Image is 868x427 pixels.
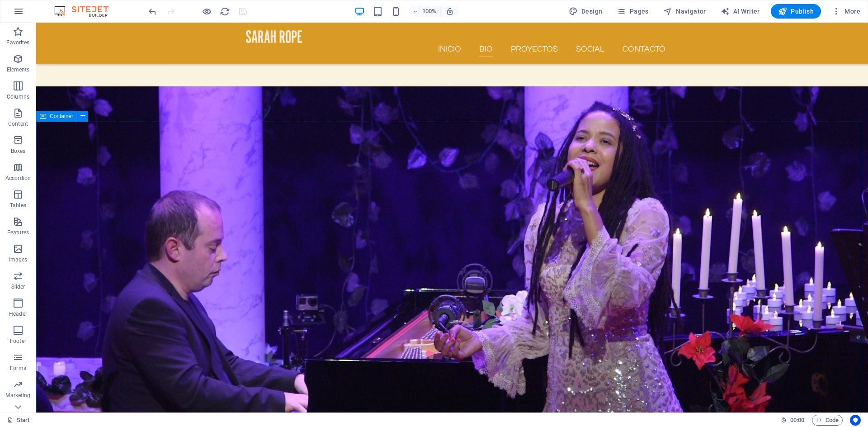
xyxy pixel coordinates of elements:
[6,39,29,46] p: Favorites
[790,415,804,426] span: 00 00
[832,7,860,16] span: More
[50,114,73,119] span: Container
[617,7,648,16] span: Pages
[569,7,603,16] span: Design
[565,4,606,19] div: Design (Ctrl+Alt+Y)
[147,6,158,17] i: Undo: Background (active) (rgba($color-primary,0.8) -> rgba(107,77,62,0.8)) (Ctrl+Z)
[7,415,30,426] a: Click to cancel selection. Double-click to open Pages
[9,310,27,318] p: Header
[10,337,26,345] p: Footer
[771,4,821,19] button: Publish
[812,415,843,426] button: Code
[778,7,814,16] span: Publish
[5,175,31,182] p: Accordion
[9,256,28,263] p: Images
[10,202,26,209] p: Tables
[663,7,706,16] span: Navigator
[10,365,26,372] p: Forms
[147,6,158,17] button: undo
[446,7,454,15] i: On resize automatically adjust zoom level to fit chosen device.
[5,392,30,399] p: Marketing
[660,4,710,19] button: Navigator
[781,415,805,426] h6: Session time
[7,66,30,73] p: Elements
[850,415,861,426] button: Usercentrics
[11,283,25,290] p: Slider
[613,4,652,19] button: Pages
[816,415,839,426] span: Code
[797,417,798,423] span: :
[409,6,441,17] button: 100%
[11,147,26,155] p: Boxes
[422,6,437,17] h6: 100%
[219,6,230,17] button: reload
[7,93,29,100] p: Columns
[721,7,760,16] span: AI Writer
[7,229,29,236] p: Features
[8,120,28,128] p: Content
[565,4,606,19] button: Design
[828,4,864,19] button: More
[717,4,764,19] button: AI Writer
[52,6,120,17] img: Editor Logo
